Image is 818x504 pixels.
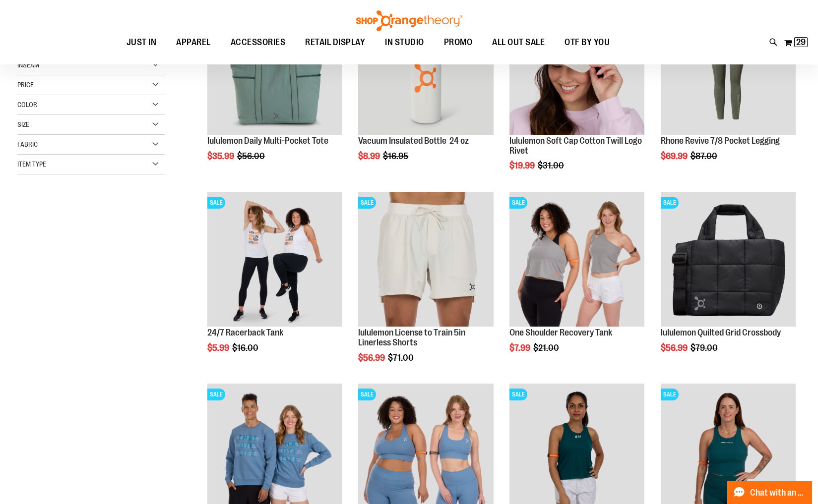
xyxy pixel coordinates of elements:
span: Size [17,120,29,128]
span: OTF BY YOU [565,31,610,54]
span: $5.99 [207,343,231,353]
a: lululemon Quilted Grid CrossbodySALE [661,192,796,328]
span: RETAIL DISPLAY [305,31,365,54]
span: IN STUDIO [385,31,424,54]
span: $56.99 [661,343,689,353]
a: 24/7 Racerback TankSALE [207,192,342,328]
span: Fabric [17,140,38,148]
span: SALE [509,389,527,400]
button: Chat with an Expert [727,481,813,504]
span: SALE [358,389,376,400]
span: APPAREL [176,31,211,54]
img: lululemon Quilted Grid Crossbody [661,192,796,327]
a: lululemon License to Train 5in Linerless ShortsSALE [358,192,493,328]
a: lululemon Quilted Grid Crossbody [661,328,781,337]
span: $7.99 [509,343,532,353]
span: 29 [796,37,806,47]
img: 24/7 Racerback Tank [207,192,342,327]
img: lululemon License to Train 5in Linerless Shorts [358,192,493,327]
span: $87.00 [691,151,719,161]
div: product [656,187,801,378]
span: SALE [207,197,225,209]
span: $31.00 [538,161,566,170]
span: ACCESSORIES [231,31,286,54]
span: $21.00 [533,343,561,353]
img: Shop Orangetheory [355,10,464,31]
span: $35.99 [207,151,236,161]
span: Price [17,81,34,89]
a: Vacuum Insulated Bottle 24 oz [358,136,469,146]
a: lululemon Daily Multi-Pocket Tote [207,136,328,146]
span: SALE [207,389,225,400]
span: SALE [661,197,679,209]
span: $19.99 [509,161,536,170]
span: $79.00 [691,343,719,353]
span: PROMO [444,31,473,54]
span: $69.99 [661,151,689,161]
a: 24/7 Racerback Tank [207,328,283,337]
span: $56.99 [358,353,386,363]
span: JUST IN [126,31,157,54]
span: Item Type [17,160,46,168]
span: $56.00 [237,151,266,161]
a: lululemon Soft Cap Cotton Twill Logo Rivet [509,136,642,156]
a: Main view of One Shoulder Recovery TankSALE [509,192,644,328]
span: ALL OUT SALE [492,31,545,54]
span: SALE [509,197,527,209]
a: One Shoulder Recovery Tank [509,328,612,337]
span: $16.00 [232,343,260,353]
span: Inseam [17,61,39,69]
span: SALE [358,197,376,209]
div: product [504,187,649,378]
a: lululemon License to Train 5in Linerless Shorts [358,328,465,347]
span: $16.95 [383,151,410,161]
span: SALE [661,389,679,400]
img: Main view of One Shoulder Recovery Tank [509,192,644,327]
span: $8.99 [358,151,381,161]
span: Chat with an Expert [750,488,806,498]
span: $71.00 [388,353,415,363]
div: product [353,187,498,388]
span: Color [17,101,37,109]
a: Rhone Revive 7/8 Pocket Legging [661,136,780,146]
div: product [202,187,347,378]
